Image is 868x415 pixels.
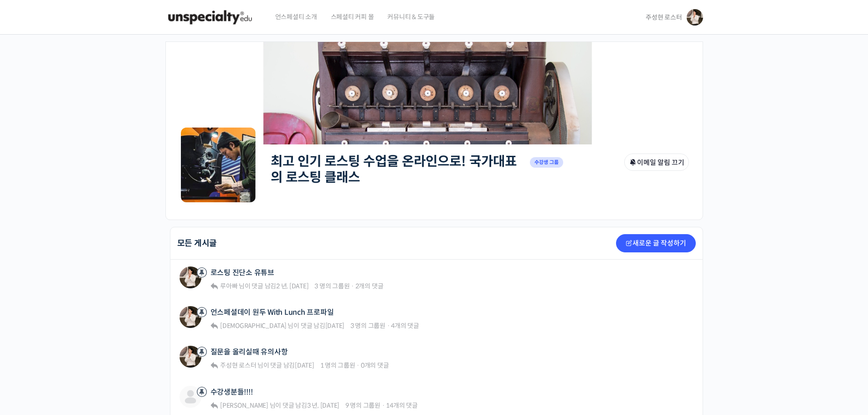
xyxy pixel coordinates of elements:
[320,361,355,369] span: 1 명의 그룹원
[219,401,339,410] span: 님이 댓글 남김
[355,282,384,290] span: 2개의 댓글
[219,322,286,330] a: [DEMOGRAPHIC_DATA]
[180,126,257,204] img: Group logo of 최고 인기 로스팅 수업을 온라인으로! 국가대표의 로스팅 클래스
[211,348,288,356] a: 질문을 올리실때 유의사항
[624,154,689,171] button: 이메일 알림 끄기
[387,322,390,330] span: ·
[350,322,385,330] span: 3 명의 그룹원
[219,401,268,410] a: [PERSON_NAME]
[382,401,385,410] span: ·
[391,322,419,330] span: 4개의 댓글
[211,388,253,396] a: 수강생분들!!!!
[295,361,314,369] a: [DATE]
[211,268,274,277] a: 로스팅 진단소 유튜브
[219,282,237,290] a: 루아빠
[616,234,696,252] a: 새로운 글 작성하기
[530,157,564,168] span: 수강생 그룹
[219,361,314,369] span: 님이 댓글 남김
[646,13,682,21] span: 주성현 로스터
[220,322,287,330] span: [DEMOGRAPHIC_DATA]
[220,282,237,290] span: 루아빠
[351,282,354,290] span: ·
[345,401,380,410] span: 9 명의 그룹원
[314,282,349,290] span: 3 명의 그룹원
[219,282,308,290] span: 님이 댓글 남김
[219,361,256,369] a: 주성현 로스터
[276,282,308,290] a: 2 년, [DATE]
[219,322,344,330] span: 님이 댓글 남김
[386,401,417,410] span: 14개의 댓글
[220,401,268,410] span: [PERSON_NAME]
[307,401,339,410] a: 3 년, [DATE]
[271,153,517,185] a: 최고 인기 로스팅 수업을 온라인으로! 국가대표의 로스팅 클래스
[211,308,334,317] a: 언스페셜데이 원두 With Lunch 프로파일
[325,322,345,330] a: [DATE]
[356,361,360,369] span: ·
[361,361,389,369] span: 0개의 댓글
[220,361,256,369] span: 주성현 로스터
[177,239,217,247] h2: 모든 게시글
